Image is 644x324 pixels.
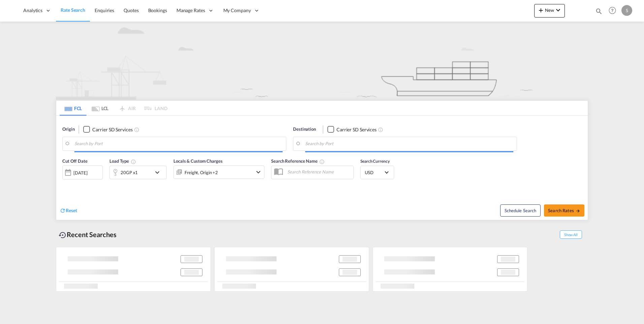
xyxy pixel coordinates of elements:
span: My Company [223,7,251,14]
input: Search by Port [305,139,513,149]
md-select: Select Currency: $ USDUnited States Dollar [364,167,390,177]
md-icon: Unchecked: Search for CY (Container Yard) services for all selected carriers.Checked : Search for... [134,127,139,132]
button: Note: By default Schedule search will only considerorigin ports, destination ports and cut off da... [500,204,541,217]
span: Bookings [148,7,167,13]
span: Enquiries [95,7,114,13]
span: Show All [560,230,582,239]
div: Help [607,5,621,17]
div: S [621,5,632,16]
md-tab-item: FCL [60,101,87,116]
span: Analytics [23,7,42,14]
div: icon-refreshReset [60,207,77,215]
md-icon: icon-chevron-down [254,168,262,176]
span: Manage Rates [176,7,205,14]
md-icon: Your search will be saved by the below given name [319,159,325,164]
span: Search Reference Name [271,158,325,164]
span: Search Currency [360,159,390,164]
md-tab-item: LCL [87,101,114,116]
span: Reset [66,207,77,213]
input: Search by Port [74,139,283,149]
span: Help [607,5,618,16]
div: [DATE] [73,170,87,176]
div: Carrier SD Services [92,126,132,133]
span: Locals & Custom Charges [173,158,223,164]
div: 20GP x1 [121,168,138,177]
span: Origin [62,126,74,133]
md-icon: icon-chevron-down [554,6,562,14]
div: Freight Origin Destination Dock Stuffing [185,168,218,177]
input: Search Reference Name [284,167,353,177]
md-icon: icon-chevron-down [153,168,165,176]
span: USD [365,169,384,175]
span: Cut Off Date [62,158,88,164]
md-checkbox: Checkbox No Ink [83,126,132,133]
div: icon-magnify [595,7,603,18]
div: Recent Searches [56,227,119,242]
md-checkbox: Checkbox No Ink [327,126,377,133]
md-icon: icon-plus 400-fg [537,6,545,14]
span: Search Rates [548,208,580,213]
img: new-FCL.png [56,22,588,100]
div: [DATE] [62,165,103,180]
md-icon: icon-refresh [60,207,66,214]
span: Rate Search [61,7,85,13]
div: Freight Origin Destination Dock Stuffingicon-chevron-down [173,165,264,179]
span: Destination [293,126,316,133]
button: Search Ratesicon-arrow-right [544,204,584,217]
button: icon-plus 400-fgNewicon-chevron-down [534,4,565,18]
md-icon: Unchecked: Search for CY (Container Yard) services for all selected carriers.Checked : Search for... [378,127,383,132]
md-icon: icon-arrow-right [576,208,580,213]
md-pagination-wrapper: Use the left and right arrow keys to navigate between tabs [60,101,167,116]
span: Quotes [124,7,138,13]
md-icon: Select multiple loads to view rates [131,159,136,164]
span: New [537,7,562,13]
md-datepicker: Select [62,179,67,188]
div: 20GP x1icon-chevron-down [109,166,167,179]
md-icon: icon-backup-restore [59,231,67,239]
span: Load Type [109,158,136,164]
div: Origin Checkbox No InkUnchecked: Search for CY (Container Yard) services for all selected carrier... [56,116,588,220]
md-icon: icon-magnify [595,7,603,15]
div: Carrier SD Services [336,126,377,133]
